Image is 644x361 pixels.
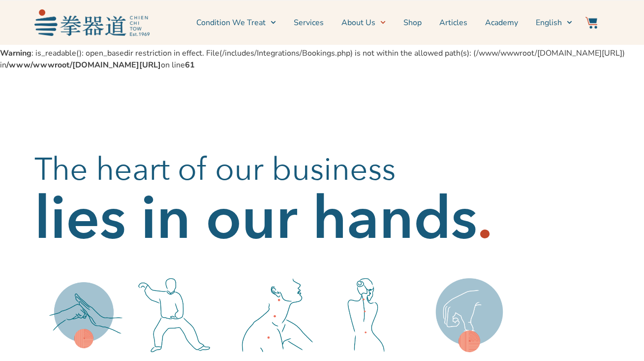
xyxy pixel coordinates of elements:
a: Articles [439,10,467,35]
a: Services [294,10,324,35]
h2: The heart of our business [34,150,610,190]
span: English [536,17,562,29]
img: Website Icon-03 [585,17,597,29]
h2: . [477,199,492,239]
a: About Us [341,10,386,35]
nav: Menu [154,10,573,35]
a: Shop [403,10,422,35]
b: 61 [185,60,195,70]
a: English [536,10,572,35]
b: /www/wwwroot/[DOMAIN_NAME][URL] [6,60,161,70]
a: Condition We Treat [196,10,276,35]
a: Academy [485,10,518,35]
h2: lies in our hands [34,199,477,239]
